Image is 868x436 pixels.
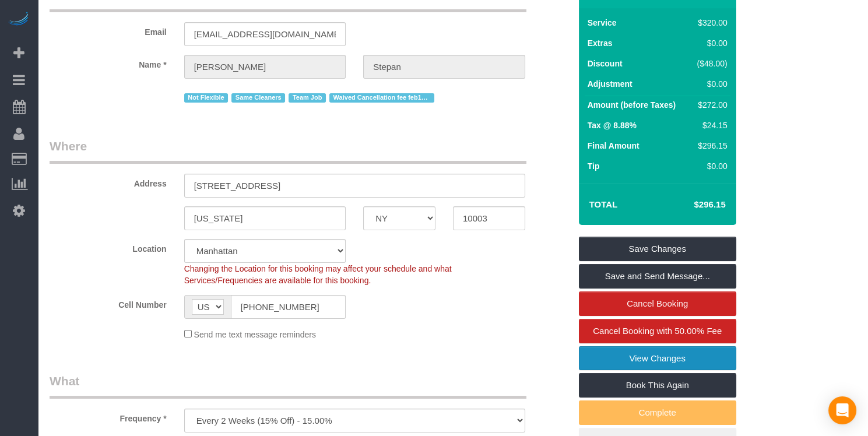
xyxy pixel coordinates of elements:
[184,55,346,79] input: First Name
[41,295,175,311] label: Cell Number
[588,58,623,69] label: Discount
[579,373,736,398] a: Book This Again
[693,99,728,111] div: $272.00
[588,17,617,29] label: Service
[588,160,600,172] label: Tip
[588,119,637,131] label: Tax @ 8.88%
[588,37,613,49] label: Extras
[329,93,434,103] span: Waived Cancellation fee feb132025
[588,99,676,111] label: Amount (before Taxes)
[231,93,285,103] span: Same Cleaners
[693,37,728,49] div: $0.00
[184,93,229,103] span: Not Flexible
[41,409,175,424] label: Frequency *
[579,319,736,343] a: Cancel Booking with 50.00% Fee
[579,264,736,289] a: Save and Send Message...
[693,17,728,29] div: $320.00
[693,160,728,172] div: $0.00
[184,206,346,230] input: City
[693,58,728,69] div: ($48.00)
[693,140,728,152] div: $296.15
[41,55,175,71] label: Name *
[693,78,728,90] div: $0.00
[693,119,728,131] div: $24.15
[579,237,736,261] a: Save Changes
[363,55,525,79] input: Last Name
[184,264,452,285] span: Changing the Location for this booking may affect your schedule and what Services/Frequencies are...
[579,291,736,316] a: Cancel Booking
[593,326,722,336] span: Cancel Booking with 50.00% Fee
[50,138,526,164] legend: Where
[184,22,346,46] input: Email
[289,93,326,103] span: Team Job
[7,12,30,28] img: Automaid Logo
[231,295,346,319] input: Cell Number
[50,372,526,399] legend: What
[588,78,632,90] label: Adjustment
[194,330,316,339] span: Send me text message reminders
[659,200,725,210] h4: $296.15
[453,206,525,230] input: Zip Code
[41,174,175,189] label: Address
[41,22,175,38] label: Email
[589,199,618,209] strong: Total
[588,140,639,152] label: Final Amount
[41,239,175,255] label: Location
[828,396,856,424] div: Open Intercom Messenger
[579,346,736,371] a: View Changes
